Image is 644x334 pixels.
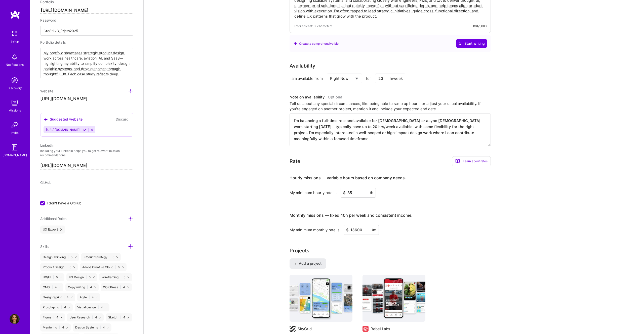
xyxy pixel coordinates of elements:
div: Design Systems 4 [73,323,111,331]
span: [URL][DOMAIN_NAME] [46,128,80,132]
i: icon Close [73,266,75,268]
img: setup [9,28,20,39]
p: Including your LinkedIn helps you to get relevant mission recommendations. [40,149,133,157]
span: | [100,325,101,329]
i: icon Close [128,276,129,278]
i: icon Close [60,229,62,231]
div: Prototyping 4 [40,303,73,311]
span: | [52,285,53,289]
i: icon Close [96,297,98,298]
div: Projects [290,247,309,254]
div: Note on availability [290,93,343,101]
div: I am available from [290,76,323,81]
img: guide book [10,142,20,152]
i: icon Close [127,287,129,288]
h4: Monthly missions — fixed 40h per week and consistent income. [290,213,413,218]
h4: Hourly missions — variable hours based on company needs. [290,176,406,180]
div: Adobe Creative Cloud 5 [80,263,127,271]
div: Copywriting 4 [65,283,99,291]
div: Tell us about any special circumstances, like being able to ramp up hours, or adjust your usual a... [290,101,491,112]
img: Company logo [363,326,369,332]
img: Rebel360 Wellness App [363,275,425,322]
span: Optional [328,95,343,99]
input: XXX [344,225,379,235]
span: GitHub [40,180,52,185]
div: 881/1,000 [473,23,487,29]
span: Enter at least 100 characters. [294,23,333,29]
div: Notifications [6,62,24,67]
span: | [86,275,87,279]
span: LinkedIn [40,143,54,147]
i: icon BookOpen [455,159,460,163]
span: | [115,265,116,269]
span: | [98,305,99,309]
i: icon SuggestedTeams [44,117,48,122]
input: http://... [40,8,133,14]
i: Accept [83,128,87,132]
div: Wireframing 5 [99,273,132,281]
i: icon Close [122,266,124,268]
span: | [66,265,67,269]
input: Password [40,26,133,36]
textarea: I’m balancing a full-time role and available for [DEMOGRAPHIC_DATA] or async [DEMOGRAPHIC_DATA] w... [290,114,491,146]
i: icon Close [94,287,96,288]
span: Add a project [294,261,321,266]
div: Discovery [8,85,22,91]
span: | [92,315,93,319]
i: icon Close [105,307,107,308]
span: Skills [40,244,49,249]
span: | [120,315,121,319]
div: Portfolio details [40,40,133,45]
div: h/week [390,76,403,81]
i: icon Close [116,256,118,258]
img: bell [10,52,20,62]
i: icon Close [61,317,62,318]
span: | [61,305,62,309]
div: Design Sprint 4 [40,293,75,301]
i: icon CrystalBallWhite [458,42,462,45]
span: $ [343,190,346,195]
i: Reject [90,128,94,132]
div: My minimum hourly rate is [290,190,337,195]
i: icon Close [99,317,101,318]
div: UX/UI 5 [40,273,64,281]
div: Product Strategy 5 [81,253,121,261]
i: icon Close [128,317,129,318]
input: XX [375,74,405,83]
div: UX Design 5 [66,273,97,281]
span: Start writing [458,41,485,46]
img: teamwork [10,98,20,108]
img: User Avatar [10,314,20,324]
img: SkyGrid Drone Central [290,275,352,322]
div: CMS 4 [40,283,63,291]
div: [DOMAIN_NAME] [3,152,27,158]
img: Invite [10,120,20,130]
div: User Research 4 [67,313,104,321]
div: Visual design 4 [75,303,109,311]
i: icon Close [107,327,109,328]
i: icon Close [93,276,95,278]
span: | [89,295,90,299]
textarea: My portfolio showcases strategic product design work across healthcare, aviation, AI, and SaaS—hi... [40,48,133,78]
img: discovery [10,75,20,85]
div: Product Design 5 [40,263,78,271]
span: | [53,275,54,279]
img: logo [10,10,20,19]
div: UX Expert [40,226,65,234]
button: Add a project [290,258,326,268]
span: | [68,255,69,259]
div: WordPress 4 [101,283,132,291]
span: /h [370,190,373,195]
span: for [366,76,371,81]
div: Setup [11,39,19,44]
button: Discard [114,116,130,122]
input: XXX [341,188,376,198]
i: icon Close [59,287,61,288]
img: Company logo [290,326,296,332]
div: Password [40,18,133,23]
div: Design Thinking 5 [40,253,79,261]
span: I don't have a GitHub [47,200,82,206]
div: SkyGrid [298,326,312,331]
div: Mentoring 4 [40,323,71,331]
div: Availability [290,62,315,70]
